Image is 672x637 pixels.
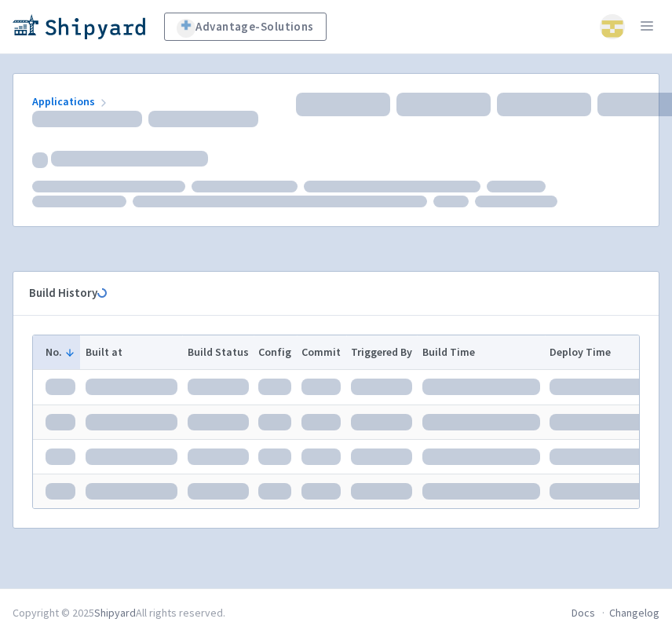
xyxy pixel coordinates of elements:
[29,284,618,302] div: Build History
[254,335,297,370] th: Config
[94,606,136,620] a: Shipyard
[80,335,182,370] th: Built at
[297,335,346,370] th: Commit
[13,14,145,39] img: Shipyard logo
[572,606,595,620] a: Docs
[182,335,254,370] th: Build Status
[46,344,75,361] button: No.
[417,335,545,370] th: Build Time
[32,94,110,108] a: Applications
[609,606,659,620] a: Changelog
[13,605,225,621] div: Copyright © 2025 All rights reserved.
[164,13,327,41] a: Advantage-Solutions
[346,335,418,370] th: Triggered By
